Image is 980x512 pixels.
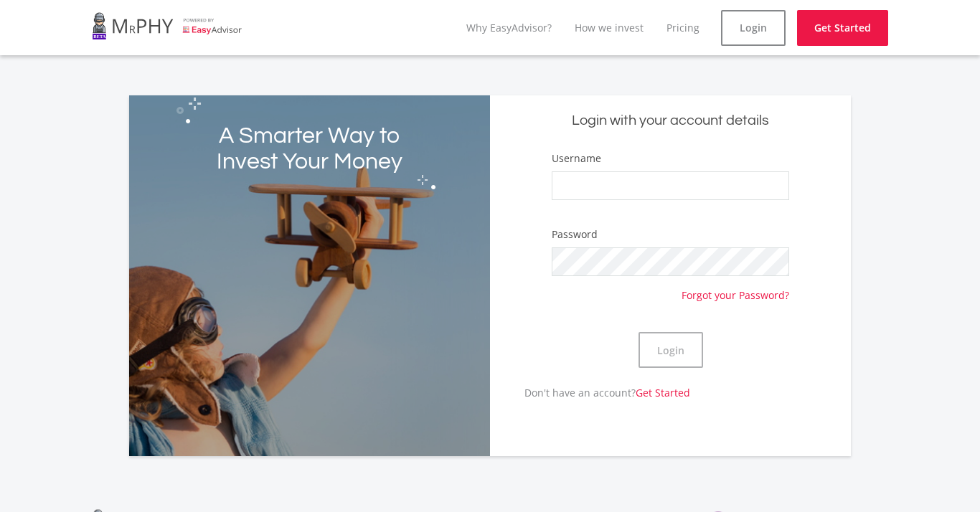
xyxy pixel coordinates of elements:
a: Pricing [666,21,699,34]
a: Forgot your Password? [682,276,789,303]
a: Get Started [636,386,690,399]
h2: A Smarter Way to Invest Your Money [201,123,418,175]
a: Login [721,10,786,46]
p: Don't have an account? [490,385,690,400]
h5: Login with your account details [501,111,840,131]
a: Get Started [797,10,888,46]
button: Login [639,332,703,368]
a: How we invest [575,21,644,34]
a: Why EasyAdvisor? [466,21,552,34]
label: Username [552,151,601,166]
label: Password [552,227,598,242]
